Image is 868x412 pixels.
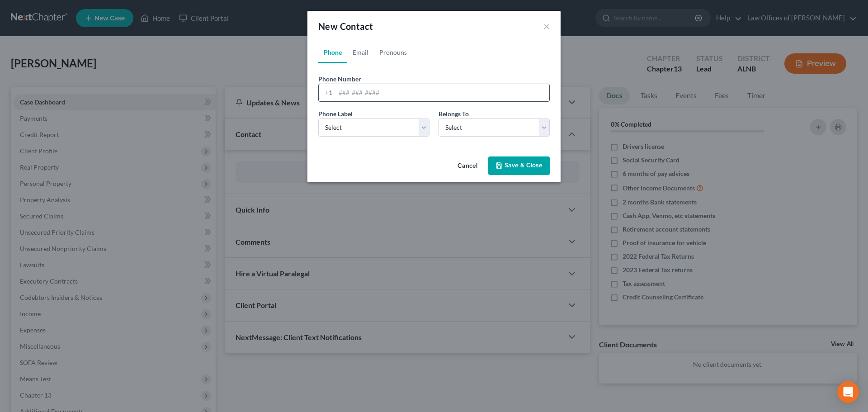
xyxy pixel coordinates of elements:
[837,381,859,403] div: Open Intercom Messenger
[347,42,374,63] a: Email
[450,157,485,175] button: Cancel
[318,21,373,32] span: New Contact
[319,84,335,101] div: +1
[318,110,353,118] span: Phone Label
[318,42,347,63] a: Phone
[488,156,550,175] button: Save & Close
[318,75,361,83] span: Phone Number
[543,21,550,32] button: ×
[439,110,469,118] span: Belongs To
[335,84,549,101] input: ###-###-####
[374,42,412,63] a: Pronouns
